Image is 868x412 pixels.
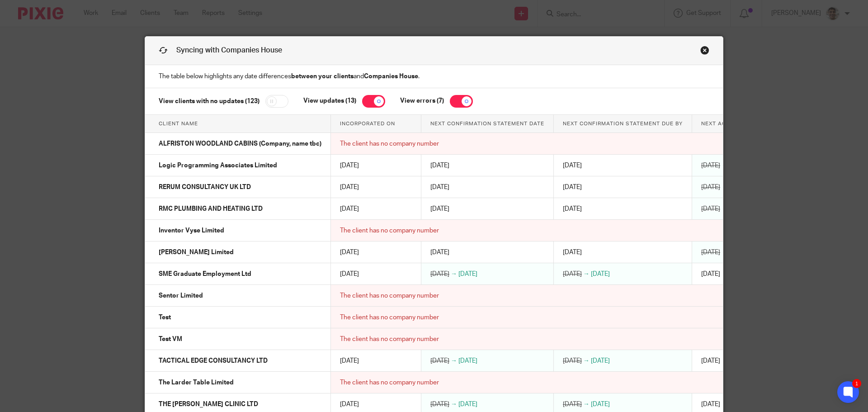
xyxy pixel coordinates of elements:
[291,73,354,80] strong: between your clients
[145,307,331,328] td: Test
[145,176,331,198] td: RERUM CONSULTANCY UK LTD
[563,184,582,190] span: [DATE]
[145,350,331,372] td: TACTICAL EDGE CONSULTANCY LTD
[722,162,728,169] span: →
[458,401,477,407] span: [DATE]
[145,155,331,176] td: Logic Programming Associates Limited
[701,249,720,256] span: [DATE]
[145,133,331,155] td: ALFRISTON WOODLAND CABINS (Company, name tbc)
[722,206,728,212] span: →
[145,220,331,242] td: Inventor Vyse Limited
[700,46,709,58] a: Close this dialog window
[430,206,449,212] span: [DATE]
[458,271,477,277] span: [DATE]
[701,358,720,364] span: [DATE]
[421,115,554,133] th: Next confirmation statement date
[331,115,421,133] th: Incorporated on
[451,271,457,277] span: →
[563,249,582,256] span: [DATE]
[701,184,720,190] span: [DATE]
[563,358,582,364] span: [DATE]
[563,162,582,169] span: [DATE]
[554,115,692,133] th: Next confirmation statement due by
[430,401,449,407] span: [DATE]
[145,372,331,393] td: The Larder Table Limited
[340,162,359,169] span: [DATE]
[701,162,720,169] span: [DATE]
[451,401,457,407] span: →
[430,358,449,364] span: [DATE]
[387,98,444,104] label: View errors (7)
[145,328,331,350] td: Test VM
[563,401,582,407] span: [DATE]
[701,401,720,407] span: [DATE]
[430,162,449,169] span: [DATE]
[364,73,418,80] strong: Companies House
[563,206,582,212] span: [DATE]
[340,206,359,212] span: [DATE]
[145,285,331,307] td: Sentor Limited
[176,47,282,54] span: Syncing with Companies House
[430,271,449,277] span: [DATE]
[692,115,798,133] th: Next accounts made up to
[340,358,359,364] span: [DATE]
[159,98,259,104] label: View clients with no updates (123)
[563,271,582,277] span: [DATE]
[583,401,590,407] span: →
[340,271,359,277] span: [DATE]
[145,198,331,220] td: RMC PLUMBING AND HEATING LTD
[340,184,359,190] span: [DATE]
[701,271,720,277] span: [DATE]
[852,379,861,388] div: 1
[591,358,610,364] span: [DATE]
[340,249,359,256] span: [DATE]
[451,358,457,364] span: →
[701,206,720,212] span: [DATE]
[340,401,359,407] span: [DATE]
[458,358,477,364] span: [DATE]
[722,184,728,190] span: →
[145,115,331,133] th: Client name
[591,401,610,407] span: [DATE]
[430,249,449,256] span: [DATE]
[591,271,610,277] span: [DATE]
[583,358,590,364] span: →
[290,98,356,104] label: View updates (13)
[145,65,723,88] p: The table below highlights any date differences and .
[722,249,728,256] span: →
[430,184,449,190] span: [DATE]
[145,263,331,285] td: SME Graduate Employment Ltd
[145,242,331,263] td: [PERSON_NAME] Limited
[583,271,590,277] span: →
